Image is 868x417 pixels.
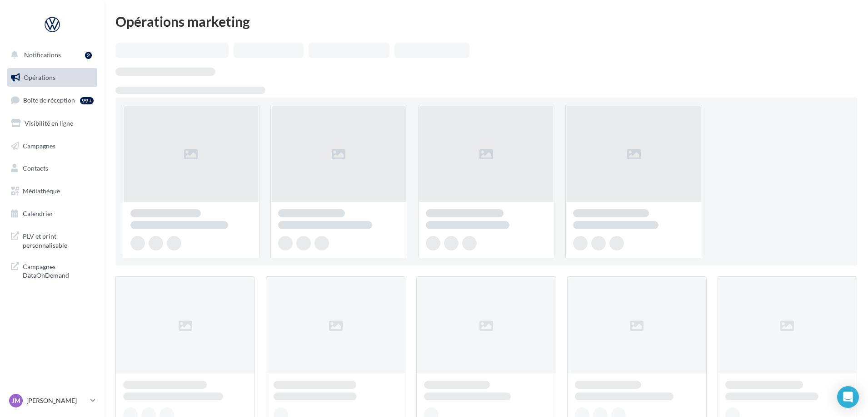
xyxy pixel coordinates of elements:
[26,396,87,405] p: [PERSON_NAME]
[23,230,94,250] span: PLV et print personnalisable
[5,45,95,64] button: Notifications 2
[80,97,94,104] div: 99+
[12,396,20,405] span: JM
[85,52,92,59] div: 2
[7,392,97,409] a: JM [PERSON_NAME]
[837,386,859,408] div: Open Intercom Messenger
[23,96,75,104] span: Boîte de réception
[115,15,857,28] div: Opérations marketing
[24,74,55,81] span: Opérations
[5,68,99,87] a: Opérations
[23,260,94,280] span: Campagnes DataOnDemand
[5,204,99,223] a: Calendrier
[5,137,99,156] a: Campagnes
[23,187,60,195] span: Médiathèque
[5,90,99,110] a: Boîte de réception99+
[23,164,48,172] span: Contacts
[5,257,99,284] a: Campagnes DataOnDemand
[23,210,53,217] span: Calendrier
[5,114,99,133] a: Visibilité en ligne
[5,159,99,178] a: Contacts
[5,182,99,201] a: Médiathèque
[23,142,55,149] span: Campagnes
[5,226,99,253] a: PLV et print personnalisable
[24,51,61,59] span: Notifications
[25,119,73,127] span: Visibilité en ligne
